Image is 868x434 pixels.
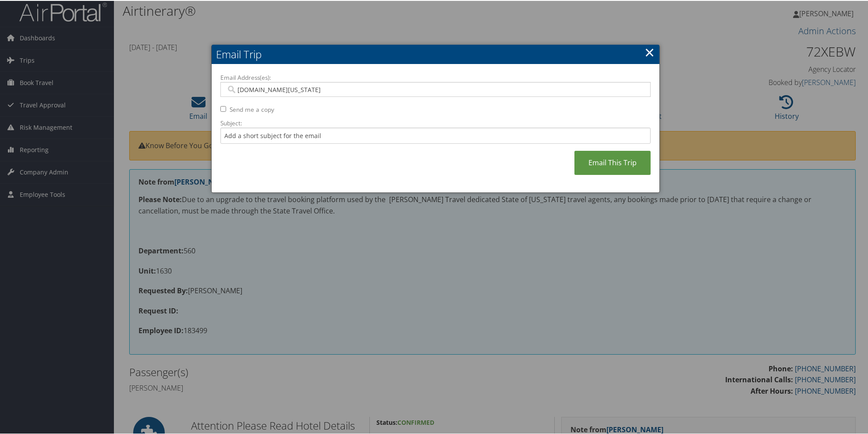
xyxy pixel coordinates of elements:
a: Email This Trip [574,150,651,174]
h2: Email Trip [212,44,659,63]
input: Email address (Separate multiple email addresses with commas) [226,84,645,93]
a: × [645,43,655,60]
label: Email Address(es): [220,72,651,81]
label: Send me a copy [230,104,274,113]
label: Subject: [220,118,651,127]
input: Add a short subject for the email [220,127,651,143]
